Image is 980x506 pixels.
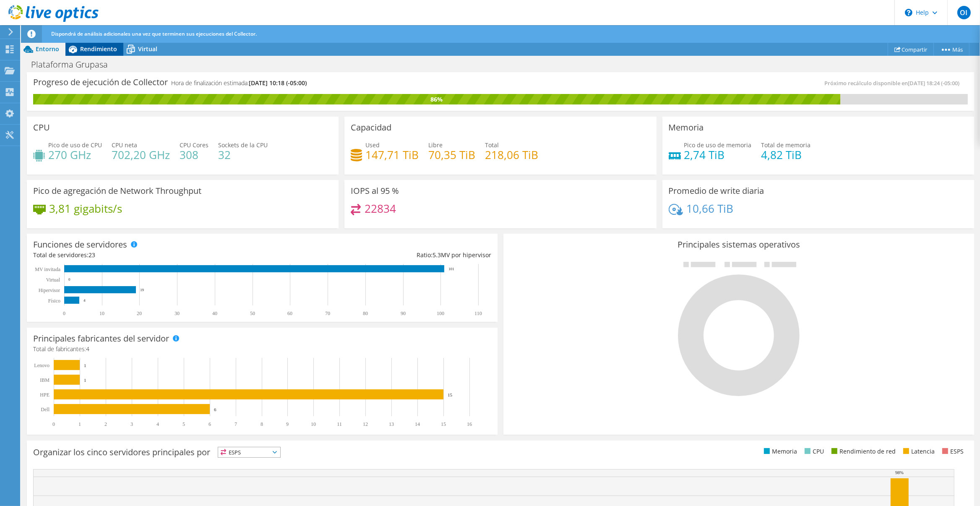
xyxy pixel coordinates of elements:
[249,79,307,87] span: [DATE] 10:18 (-05:00)
[389,421,394,427] text: 13
[474,310,482,316] text: 110
[441,421,446,427] text: 15
[209,421,211,427] text: 6
[86,345,89,353] span: 4
[803,447,824,456] li: CPU
[78,421,81,427] text: 1
[901,447,935,456] li: Latencia
[34,363,50,368] text: Lenovo
[33,123,50,132] h3: CPU
[180,141,209,149] span: CPU Cores
[325,310,330,316] text: 70
[401,310,406,316] text: 90
[33,95,840,104] div: 86%
[180,150,209,159] h4: 308
[684,141,752,149] span: Pico de uso de memoria
[68,277,70,282] text: 0
[761,150,811,159] h4: 4,82 TiB
[35,266,60,272] text: MV invitada
[27,60,121,69] h1: Plataforma Grupasa
[250,310,255,316] text: 50
[433,251,441,259] span: 5.3
[51,30,257,37] span: Dispondrá de análisis adicionales una vez que terminen sus ejecuciones del Collector.
[33,250,262,260] div: Total de servidores:
[908,79,959,87] span: [DATE] 18:24 (-05:00)
[669,186,764,196] h3: Promedio de write diaria
[428,141,443,149] span: Libre
[33,186,201,196] h3: Pico de agregación de Network Throughput
[140,288,144,292] text: 19
[218,150,268,159] h4: 32
[218,447,280,457] span: ESPS
[311,421,316,427] text: 10
[48,141,102,149] span: Pico de uso de CPU
[52,421,55,427] text: 0
[84,363,86,368] text: 1
[39,287,60,293] text: Hipervisor
[48,150,102,159] h4: 270 GHz
[261,421,263,427] text: 8
[365,141,380,149] span: Used
[89,251,95,259] span: 23
[36,45,59,53] span: Entorno
[363,421,368,427] text: 12
[130,421,133,427] text: 3
[337,421,342,427] text: 11
[40,377,50,383] text: IBM
[218,141,268,149] span: Sockets de la CPU
[895,470,904,475] text: 98%
[467,421,472,427] text: 16
[138,45,157,53] span: Virtual
[669,123,704,132] h3: Memoria
[448,267,454,271] text: 101
[41,407,50,412] text: Dell
[137,310,142,316] text: 20
[112,150,170,159] h4: 702,20 GHz
[485,141,499,149] span: Total
[63,310,65,316] text: 0
[762,447,797,456] li: Memoria
[933,43,970,56] a: Más
[156,421,159,427] text: 4
[49,204,122,213] h4: 3,81 gigabits/s
[182,421,185,427] text: 5
[351,123,391,132] h3: Capacidad
[214,407,216,412] text: 6
[33,344,491,354] h4: Total de fabricantes:
[46,277,60,283] text: Virtual
[485,150,538,159] h4: 218,06 TiB
[448,392,453,397] text: 15
[286,421,289,427] text: 9
[437,310,444,316] text: 100
[351,186,399,196] h3: IOPS al 95 %
[905,9,912,16] svg: \n
[365,204,396,213] h4: 22834
[957,6,971,19] span: OI
[112,141,137,149] span: CPU neta
[686,204,733,213] h4: 10,66 TiB
[888,43,934,56] a: Compartir
[287,310,292,316] text: 60
[171,78,307,88] h4: Hora de finalización estimada:
[235,421,237,427] text: 7
[365,150,419,159] h4: 147,71 TiB
[175,310,180,316] text: 30
[212,310,217,316] text: 40
[40,392,50,398] text: HPE
[363,310,368,316] text: 80
[99,310,104,316] text: 10
[940,447,964,456] li: ESPS
[48,298,60,304] tspan: Físico
[80,45,117,53] span: Rendimiento
[824,79,964,87] span: Próximo recálculo disponible en
[262,250,491,260] div: Ratio: MV por hipervisor
[761,141,811,149] span: Total de memoria
[510,240,968,249] h3: Principales sistemas operativos
[33,240,127,249] h3: Funciones de servidores
[33,334,169,343] h3: Principales fabricantes del servidor
[428,150,475,159] h4: 70,35 TiB
[684,150,752,159] h4: 2,74 TiB
[415,421,420,427] text: 14
[104,421,107,427] text: 2
[84,378,86,383] text: 1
